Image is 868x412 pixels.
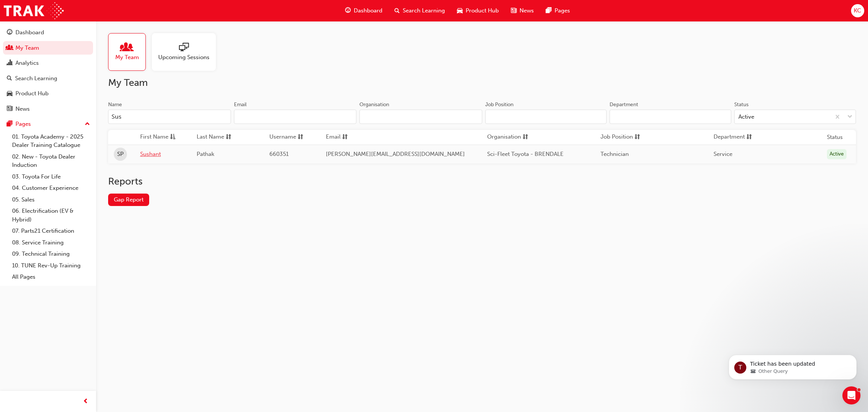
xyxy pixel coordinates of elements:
span: sorting-icon [746,133,752,142]
span: Product Hub [466,6,499,15]
button: First Nameasc-icon [140,133,182,142]
h2: Reports [108,175,856,188]
span: pages-icon [7,121,12,128]
a: 07. Parts21 Certification [9,225,93,237]
span: news-icon [7,106,12,113]
a: 03. Toyota For Life [9,171,93,183]
input: Name [108,110,231,124]
span: Department [714,133,745,142]
a: Search Learning [3,72,93,85]
button: Job Positionsorting-icon [601,133,642,142]
div: News [15,105,30,113]
div: Analytics [15,59,39,67]
span: search-icon [394,6,400,15]
span: Service [714,151,732,157]
a: My Team [3,41,93,55]
span: Sci-Fleet Toyota - BRENDALE [487,151,564,157]
span: 660351 [269,151,289,157]
span: My Team [115,53,139,62]
a: news-iconNews [505,3,540,18]
span: News [520,6,534,15]
button: Pages [3,117,93,131]
span: Job Position [601,133,633,142]
a: News [3,102,93,116]
span: [PERSON_NAME][EMAIL_ADDRESS][DOMAIN_NAME] [326,151,465,157]
span: down-icon [847,112,853,122]
span: guage-icon [345,6,351,15]
span: Last Name [197,133,224,142]
span: Username [269,133,296,142]
a: 09. Technical Training [9,248,93,260]
th: Status [827,133,843,142]
div: Active [827,149,847,159]
div: Status [734,101,749,108]
span: sorting-icon [634,133,640,142]
div: Name [108,101,122,108]
a: 08. Service Training [9,237,93,249]
span: Pathak [197,151,214,157]
iframe: Intercom notifications message [717,339,868,392]
a: Product Hub [3,87,93,101]
span: SP [117,150,124,159]
span: Email [326,133,341,142]
span: up-icon [85,119,90,129]
span: people-icon [7,45,12,52]
a: Trak [4,2,64,19]
div: Job Position [485,101,513,108]
a: 04. Customer Experience [9,182,93,194]
a: 06. Electrification (EV & Hybrid) [9,205,93,225]
a: 10. TUNE Rev-Up Training [9,260,93,272]
span: First Name [140,133,168,142]
span: guage-icon [7,29,12,36]
input: Job Position [485,110,607,124]
a: Sushant [140,150,185,159]
a: My Team [108,33,152,71]
button: DashboardMy TeamAnalyticsSearch LearningProduct HubNews [3,24,93,117]
div: Organisation [359,101,389,108]
div: Product Hub [15,89,49,98]
a: pages-iconPages [540,3,576,18]
span: KC [854,6,861,15]
a: Dashboard [3,26,93,40]
button: Usernamesorting-icon [269,133,311,142]
span: prev-icon [83,397,89,406]
span: asc-icon [170,133,176,142]
div: Active [738,113,754,121]
span: Search Learning [403,6,445,15]
span: car-icon [457,6,463,15]
span: search-icon [7,75,12,82]
div: Department [610,101,638,108]
span: Pages [555,6,570,15]
div: Email [234,101,247,108]
span: Dashboard [354,6,382,15]
button: Organisationsorting-icon [487,133,529,142]
button: KC [851,4,864,17]
button: Departmentsorting-icon [714,133,755,142]
a: Upcoming Sessions [152,33,222,71]
input: Department [610,110,731,124]
input: Organisation [359,110,482,124]
div: Dashboard [15,28,44,37]
a: guage-iconDashboard [339,3,388,18]
a: 01. Toyota Academy - 2025 Dealer Training Catalogue [9,131,93,151]
span: sessionType_ONLINE_URL-icon [179,43,189,53]
span: Upcoming Sessions [158,53,209,62]
a: 02. New - Toyota Dealer Induction [9,151,93,171]
div: Search Learning [15,74,57,83]
a: Gap Report [108,194,149,206]
span: people-icon [122,43,132,53]
button: Last Namesorting-icon [197,133,238,142]
button: Emailsorting-icon [326,133,367,142]
input: Email [234,110,357,124]
span: sorting-icon [523,133,528,142]
h2: My Team [108,77,856,89]
a: 05. Sales [9,194,93,206]
iframe: Intercom live chat [842,386,860,404]
span: sorting-icon [298,133,303,142]
span: Technician [601,151,629,157]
